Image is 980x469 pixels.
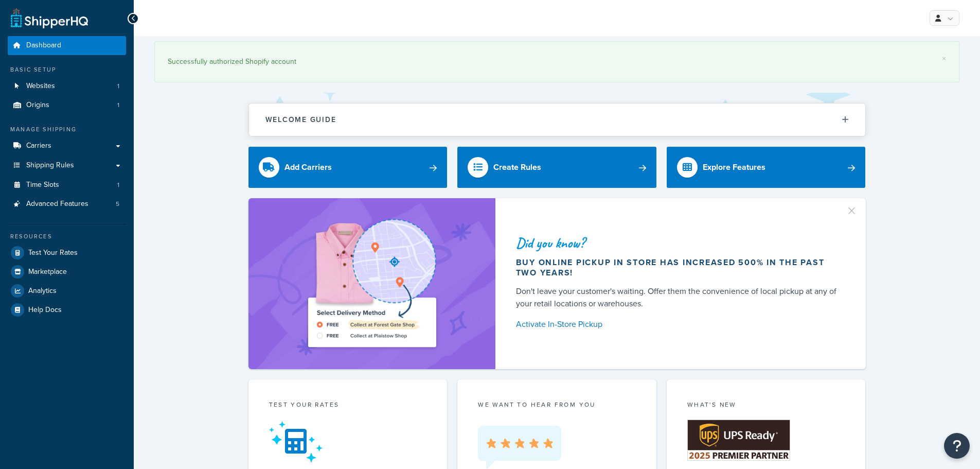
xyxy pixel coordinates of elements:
div: Buy online pickup in store has increased 500% in the past two years! [516,257,841,278]
a: Dashboard [8,36,126,55]
div: Did you know? [516,236,841,250]
a: Test Your Rates [8,244,126,262]
span: Analytics [28,287,57,296]
span: 1 [117,82,119,91]
a: Create Rules [457,147,656,188]
span: 1 [117,101,119,110]
span: Origins [26,101,49,110]
div: What's New [687,400,845,412]
a: × [942,55,946,63]
a: Help Docs [8,301,126,319]
li: Advanced Features [8,195,126,214]
a: Shipping Rules [8,156,126,175]
li: Websites [8,77,126,96]
span: Time Slots [26,181,59,189]
div: Resources [8,232,126,241]
span: Shipping Rules [26,161,74,170]
button: Welcome Guide [249,103,865,136]
span: Advanced Features [26,200,88,209]
span: Marketplace [28,268,67,276]
div: Add Carriers [284,160,332,175]
a: Advanced Features5 [8,195,126,214]
div: Explore Features [703,160,765,175]
a: Time Slots1 [8,176,126,195]
img: ad-shirt-map-b0359fc47e01cab431d101c4b569394f6a03f54285957d908178d52f29eb9668.png [279,214,465,354]
a: Carriers [8,136,126,155]
li: Origins [8,96,126,115]
a: Marketplace [8,263,126,281]
span: Carriers [26,142,51,150]
h2: Welcome Guide [265,116,336,124]
a: Websites1 [8,77,126,96]
span: Test Your Rates [28,249,78,257]
div: Test your rates [269,400,427,412]
div: Manage Shipping [8,125,126,134]
span: Websites [26,82,55,91]
div: Don't leave your customer's waiting. Offer them the convenience of local pickup at any of your re... [516,285,841,310]
a: Explore Features [667,147,866,188]
li: Time Slots [8,176,126,195]
div: Successfully authorized Shopify account [168,55,946,69]
span: 1 [117,181,119,189]
a: Origins1 [8,96,126,115]
span: 5 [116,200,119,209]
a: Analytics [8,282,126,300]
div: Create Rules [493,160,541,175]
a: Add Carriers [248,147,448,188]
a: Activate In-Store Pickup [516,317,841,332]
p: we want to hear from you [478,400,636,409]
span: Dashboard [26,41,61,50]
button: Open Resource Center [944,433,970,459]
span: Help Docs [28,306,62,315]
div: Basic Setup [8,65,126,74]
